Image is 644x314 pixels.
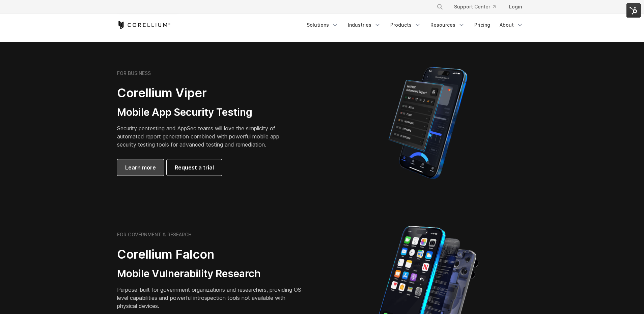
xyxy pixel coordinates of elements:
[117,247,306,262] h2: Corellium Falcon
[434,1,446,13] button: Search
[377,64,479,182] img: Corellium MATRIX automated report on iPhone showing app vulnerability test results across securit...
[117,159,164,176] a: Learn more
[167,159,222,176] a: Request a trial
[117,85,290,101] h2: Corellium Viper
[470,19,494,31] a: Pricing
[449,1,501,13] a: Support Center
[303,19,342,31] a: Solutions
[117,70,151,76] h6: FOR BUSINESS
[125,163,156,172] span: Learn more
[426,19,469,31] a: Resources
[504,1,527,13] a: Login
[626,3,641,18] img: HubSpot Tools Menu Toggle
[386,19,425,31] a: Products
[117,106,290,119] h3: Mobile App Security Testing
[175,163,214,172] span: Request a trial
[117,267,306,280] h3: Mobile Vulnerability Research
[303,19,527,31] div: Navigation Menu
[496,19,527,31] a: About
[117,286,306,310] p: Purpose-built for government organizations and researchers, providing OS-level capabilities and p...
[344,19,385,31] a: Industries
[117,21,171,29] a: Corellium Home
[117,124,290,149] p: Security pentesting and AppSec teams will love the simplicity of automated report generation comb...
[117,232,192,238] h6: FOR GOVERNMENT & RESEARCH
[428,1,527,13] div: Navigation Menu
